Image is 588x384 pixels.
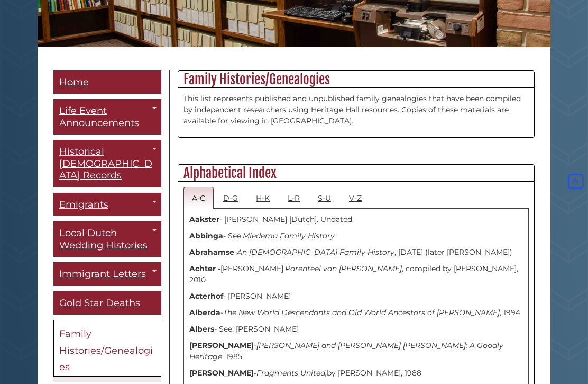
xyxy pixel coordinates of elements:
a: Immigrant Letters [53,262,161,286]
a: Family Histories/Genealogies [53,320,161,377]
p: - [PERSON_NAME] [Dutch]. Undated [189,214,523,225]
span: Immigrant Letters [59,268,146,280]
i: [PERSON_NAME] and [PERSON_NAME] [PERSON_NAME]: A Goodly Heritage [189,341,503,361]
p: [PERSON_NAME]. , compiled by [PERSON_NAME], 2010 [189,263,523,285]
i: Miedema Family History [243,231,335,240]
strong: Alberda [189,308,221,317]
a: Local Dutch Wedding Histories [53,221,161,257]
i: An [DEMOGRAPHIC_DATA] Family History [237,247,394,257]
a: D-G [215,187,246,209]
a: Historical [DEMOGRAPHIC_DATA] Records [53,140,161,187]
strong: Aakster [189,215,219,224]
p: - , [DATE] (later [PERSON_NAME]) [189,247,523,258]
span: Life Event Announcements [59,105,139,129]
span: Local Dutch Wedding Histories [59,227,148,251]
h2: Alphabetical Index [178,165,534,182]
p: - , 1994 [189,307,523,318]
span: Emigrants [59,199,108,210]
strong: [PERSON_NAME] [189,341,254,350]
span: Family Histories/Genealogies [59,328,153,373]
a: H-K [247,187,278,209]
i: Fragments United, [256,368,327,378]
a: Back to Top [566,177,585,186]
a: A-C [183,187,214,209]
span: Gold Star Deaths [59,297,140,309]
p: - by [PERSON_NAME], 1988 [189,368,523,379]
strong: Albers [189,324,214,334]
a: Home [53,70,161,94]
i: The New World Descendants and Old World Ancestors of [PERSON_NAME] [223,308,500,317]
a: Emigrants [53,193,161,217]
i: Parenteel van [PERSON_NAME] [285,264,402,273]
span: Home [59,76,89,88]
a: V-Z [341,187,370,209]
p: - See: [189,230,523,242]
p: This list represents published and unpublished family genealogies that have been compiled by inde... [183,93,529,127]
p: - , 1985 [189,340,523,362]
p: - See: [PERSON_NAME] [189,324,523,335]
a: Gold Star Deaths [53,291,161,315]
strong: [PERSON_NAME] [189,368,254,378]
h2: Family Histories/Genealogies [178,71,534,88]
strong: Acterhof [189,291,223,301]
a: S-U [309,187,339,209]
span: Historical [DEMOGRAPHIC_DATA] Records [59,146,152,181]
a: L-R [279,187,308,209]
strong: Achter - [189,264,221,273]
strong: Abrahamse [189,247,234,257]
strong: Abbinga [189,231,223,240]
a: Life Event Announcements [53,99,161,135]
p: - [PERSON_NAME] [189,291,523,302]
